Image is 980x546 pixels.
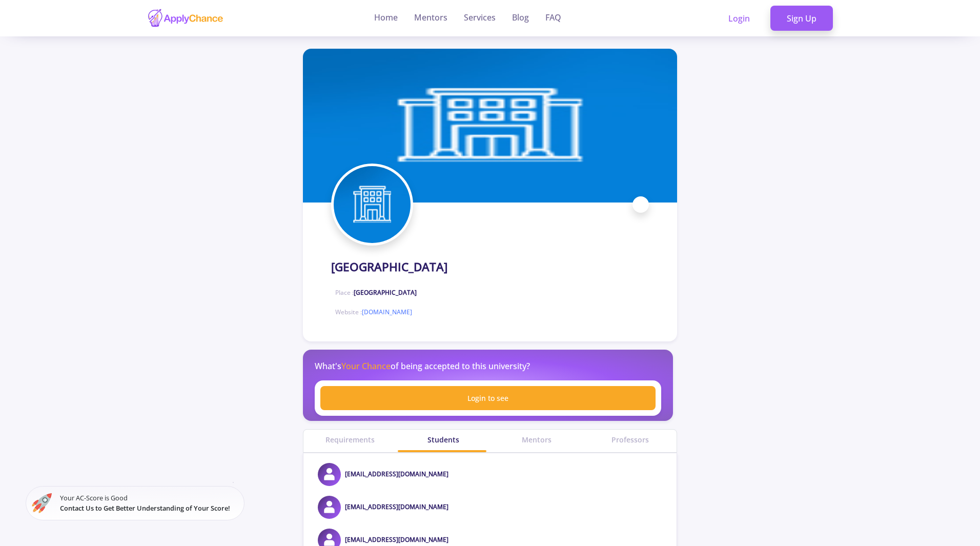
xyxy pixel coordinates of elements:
a: [DOMAIN_NAME] [362,308,412,316]
h1: [GEOGRAPHIC_DATA] [331,260,447,274]
a: Professors [583,434,677,445]
span: Your Chance [341,360,391,372]
img: marziyehshabani@yahoo.comavatar [318,463,341,486]
a: [EMAIL_ADDRESS][DOMAIN_NAME] [345,470,448,478]
a: Requirements [303,434,397,445]
small: Your AC-Score is Good [60,493,238,513]
p: What's of being accepted to this university? [315,360,530,372]
a: Sign Up [770,6,833,31]
img: Sahand University of Technology cover [303,49,677,203]
img: applychance logo [147,8,224,28]
img: ali.hashemi7272@yahoo.comavatar [318,496,341,519]
a: Login [712,6,766,31]
a: Students [397,434,490,445]
span: Contact Us to Get Better Understanding of Your Score! [60,503,230,513]
a: Login to see [320,386,656,410]
img: Sahand University of Technology logo [334,166,411,243]
span: Place : [335,288,417,297]
a: Mentors [490,434,583,445]
img: ac-market [32,493,52,513]
a: [EMAIL_ADDRESS][DOMAIN_NAME] [345,535,448,544]
span: Website : [335,308,412,317]
span: [GEOGRAPHIC_DATA] [354,288,417,297]
a: [EMAIL_ADDRESS][DOMAIN_NAME] [345,502,448,511]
